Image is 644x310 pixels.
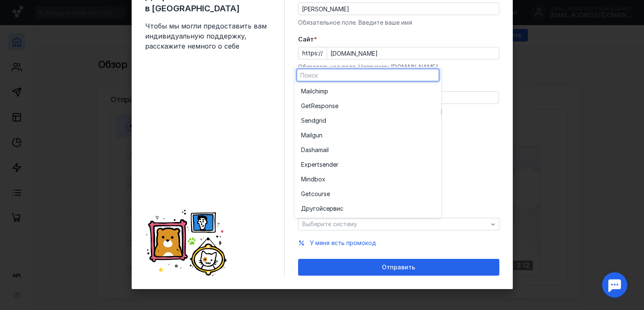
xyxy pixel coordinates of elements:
button: Getcourse [294,186,441,201]
span: pertsender [308,160,338,169]
div: grid [294,84,441,218]
span: G [301,102,305,110]
button: GetResponse [294,98,441,113]
input: Поиск [297,69,439,81]
span: сервис [323,204,343,213]
span: gun [312,131,322,139]
button: Выберите систему [298,218,499,230]
div: Обязательное поле. Введите ваше имя [298,18,499,27]
span: Другой [301,204,323,213]
span: box [314,175,325,183]
button: Mailgun [294,128,441,142]
button: Mindbox [294,172,441,186]
span: etResponse [305,102,338,110]
span: Ex [301,160,308,169]
span: Mind [301,175,314,183]
button: У меня есть промокод [310,239,376,247]
span: Чтобы мы могли предоставить вам индивидуальную поддержку, расскажите немного о себе [145,21,271,51]
span: Sendgr [301,116,321,125]
button: Отправить [298,259,499,276]
span: e [327,190,330,198]
button: Другойсервис [294,201,441,216]
span: Dashamai [301,146,327,154]
span: id [321,116,326,125]
span: Отправить [382,264,415,271]
span: Getcours [301,190,327,198]
span: p [325,87,328,96]
button: Sendgrid [294,113,441,128]
button: Expertsender [294,157,441,172]
span: l [327,146,329,154]
div: Обязательное поле. Например: [DOMAIN_NAME] [298,63,499,71]
button: Mailchimp [294,84,441,98]
span: Mail [301,131,312,139]
span: У меня есть промокод [310,239,376,246]
span: Cайт [298,35,314,44]
button: Dashamail [294,142,441,157]
span: Выберите систему [302,220,357,227]
span: Mailchim [301,87,325,96]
